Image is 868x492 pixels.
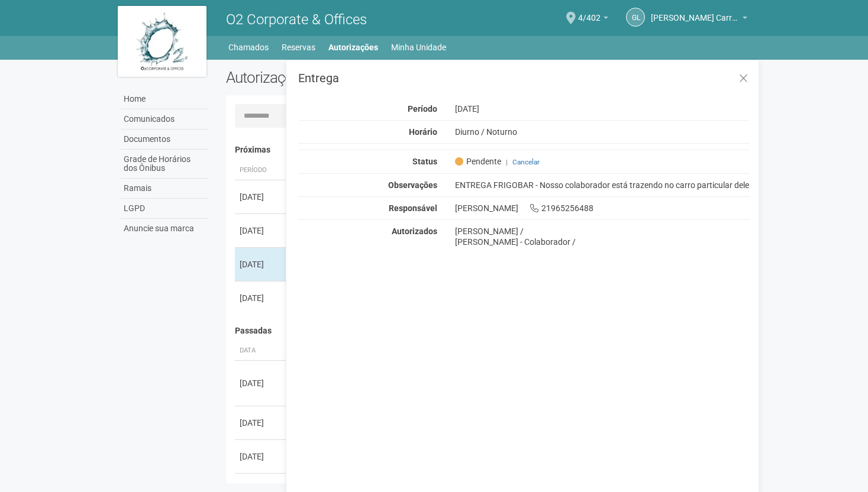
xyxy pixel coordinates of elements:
a: Minha Unidade [391,39,446,56]
a: Ramais [121,179,208,199]
div: [DATE] [240,191,283,203]
div: [PERSON_NAME] / [455,226,750,237]
a: 4/402 [578,15,608,24]
span: O2 Corporate & Offices [226,11,367,28]
span: 4/402 [578,2,601,22]
div: [DATE] [240,451,283,462]
img: logo.jpg [118,6,206,77]
div: [PERSON_NAME] 21965256488 [446,203,759,213]
h4: Próximas [235,145,742,154]
div: [DATE] [240,258,283,270]
div: [DATE] [446,103,759,114]
a: [PERSON_NAME] Carreira dos Reis [651,15,747,24]
div: [DATE] [240,225,283,237]
a: Chamados [228,39,269,56]
strong: Horário [409,127,437,137]
a: Autorizações [328,39,378,56]
div: [DATE] [240,417,283,429]
strong: Autorizados [392,226,437,236]
strong: Período [408,104,437,114]
strong: Observações [388,180,437,190]
a: GL [626,8,645,27]
div: [DATE] [240,377,283,389]
strong: Status [412,157,437,166]
th: Período [235,161,288,180]
a: Anuncie sua marca [121,219,208,238]
h3: Entrega [298,72,750,84]
h2: Autorizações [226,69,479,86]
span: Gabriel Lemos Carreira dos Reis [651,2,740,22]
span: | [506,158,508,166]
a: Home [121,89,208,109]
th: Data [235,341,288,361]
div: ENTREGA FRIGOBAR - Nosso colaborador está trazendo no carro particular dele [446,180,759,190]
a: LGPD [121,199,208,219]
div: [PERSON_NAME] - Colaborador / [455,237,750,247]
a: Comunicados [121,109,208,130]
span: Pendente [455,156,501,167]
a: Grade de Horários dos Ônibus [121,150,208,179]
a: Documentos [121,130,208,150]
a: Cancelar [512,158,540,166]
div: [DATE] [240,292,283,304]
h4: Passadas [235,326,742,335]
div: Diurno / Noturno [446,127,759,137]
strong: Responsável [389,203,437,213]
a: Reservas [282,39,315,56]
